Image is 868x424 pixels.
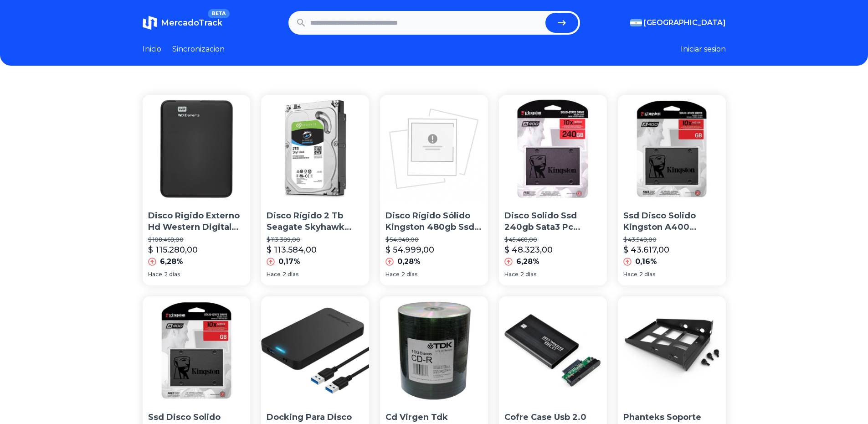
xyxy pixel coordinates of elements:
[148,210,245,233] p: Disco Rigido Externo Hd Western Digital 1tb Usb 3.0 Win/mac
[623,271,637,278] span: Hace
[267,210,364,233] p: Disco Rígido 2 Tb Seagate Skyhawk Simil Purple Wd Dvr Cct
[143,95,251,285] a: Disco Rigido Externo Hd Western Digital 1tb Usb 3.0 Win/macDisco Rigido Externo Hd Western Digita...
[208,9,229,18] span: BETA
[161,18,222,28] span: MercadoTrack
[380,296,488,404] img: Cd Virgen Tdk Estampad,700mb 80 Minutos Bulk X100,avellaneda
[520,271,536,278] span: 2 días
[282,271,298,278] span: 2 días
[504,271,519,278] span: Hace
[143,16,157,30] img: MercadoTrack
[380,95,488,203] img: Disco Rígido Sólido Kingston 480gb Ssd Now A400 Sata3 2.5
[143,44,161,55] a: Inicio
[504,236,601,243] p: $ 45.468,00
[623,243,669,256] p: $ 43.617,00
[499,296,607,404] img: Cofre Case Usb 2.0 Disco Rígido Hd 2.5 Sata De Notebook
[261,95,369,203] img: Disco Rígido 2 Tb Seagate Skyhawk Simil Purple Wd Dvr Cct
[499,95,607,285] a: Disco Solido Ssd 240gb Sata3 Pc Notebook MacDisco Solido Ssd 240gb Sata3 Pc Notebook Mac$ 45.468,...
[148,271,162,278] span: Hace
[499,95,607,203] img: Disco Solido Ssd 240gb Sata3 Pc Notebook Mac
[172,44,225,55] a: Sincronizacion
[143,296,251,404] img: Ssd Disco Solido Kingston A400 240gb Sata 3 Simil Uv400
[401,271,417,278] span: 2 días
[504,210,601,233] p: Disco Solido Ssd 240gb Sata3 Pc Notebook Mac
[385,236,483,243] p: $ 54.848,00
[681,44,726,55] button: Iniciar sesion
[639,271,655,278] span: 2 días
[635,256,657,267] p: 0,16%
[504,243,553,256] p: $ 48.323,00
[630,19,642,26] img: Argentina
[618,95,726,203] img: Ssd Disco Solido Kingston A400 240gb Pc Gamer Sata 3
[148,236,245,243] p: $ 108.468,00
[618,296,726,404] img: Phanteks Soporte Hdd Modular Para Disco 3.5 - 2.5 Metálico
[261,95,369,285] a: Disco Rígido 2 Tb Seagate Skyhawk Simil Purple Wd Dvr CctDisco Rígido 2 Tb Seagate Skyhawk Simil ...
[618,95,726,285] a: Ssd Disco Solido Kingston A400 240gb Pc Gamer Sata 3Ssd Disco Solido Kingston A400 240gb Pc Gamer...
[148,243,198,256] p: $ 115.280,00
[267,271,281,278] span: Hace
[164,271,180,278] span: 2 días
[644,17,726,28] span: [GEOGRAPHIC_DATA]
[143,95,251,203] img: Disco Rigido Externo Hd Western Digital 1tb Usb 3.0 Win/mac
[385,210,483,233] p: Disco Rígido Sólido Kingston 480gb Ssd Now A400 Sata3 2.5
[160,256,183,267] p: 6,28%
[143,16,222,30] a: MercadoTrackBETA
[385,271,400,278] span: Hace
[261,296,369,404] img: Docking Para Disco Rigido - Sabrent - 2.5 - Usb 3.0 Hdd/ssd
[385,243,434,256] p: $ 54.999,00
[278,256,300,267] p: 0,17%
[630,17,726,28] button: [GEOGRAPHIC_DATA]
[397,256,421,267] p: 0,28%
[267,243,317,256] p: $ 113.584,00
[623,210,720,233] p: Ssd Disco Solido Kingston A400 240gb Pc Gamer Sata 3
[267,236,364,243] p: $ 113.389,00
[516,256,539,267] p: 6,28%
[623,236,720,243] p: $ 43.548,00
[380,95,488,285] a: Disco Rígido Sólido Kingston 480gb Ssd Now A400 Sata3 2.5Disco Rígido Sólido Kingston 480gb Ssd N...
